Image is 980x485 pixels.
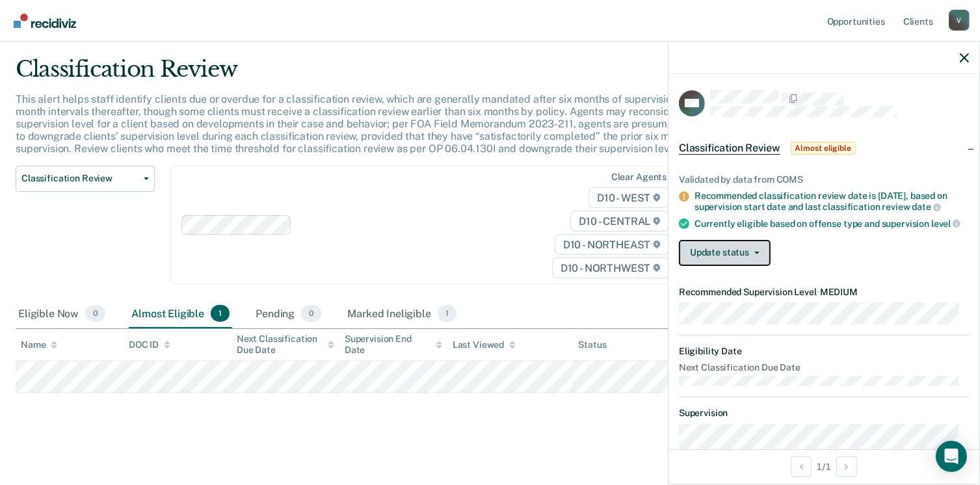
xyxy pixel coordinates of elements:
[453,339,516,350] div: Last Viewed
[611,172,667,183] div: Clear agents
[85,305,105,322] span: 0
[552,257,669,278] span: D10 - NORTHWEST
[237,334,334,356] div: Next Classification Due Date
[589,187,669,208] span: D10 - WEST
[679,287,969,298] dt: Recommended Supervision Level MEDIUM
[679,240,771,266] button: Update status
[345,300,459,328] div: Marked Ineligible
[14,14,76,28] img: Recidiviz
[211,305,230,322] span: 1
[679,346,969,357] dt: Eligibility Date
[679,362,969,373] dt: Next Classification Due Date
[836,456,857,477] button: Next Opportunity
[949,10,970,31] div: V
[16,93,742,155] p: This alert helps staff identify clients due or overdue for a classification review, which are gen...
[345,334,442,356] div: Supervision End Date
[578,339,606,350] div: Status
[669,449,979,484] div: 1 / 1
[301,305,321,322] span: 0
[16,300,108,328] div: Eligible Now
[555,234,669,255] span: D10 - NORTHEAST
[949,10,970,31] button: Profile dropdown button
[129,300,232,328] div: Almost Eligible
[817,287,820,297] span: •
[16,56,750,93] div: Classification Review
[438,305,457,322] span: 1
[669,127,979,169] div: Classification ReviewAlmost eligible
[129,339,170,350] div: DOC ID
[21,339,57,350] div: Name
[679,174,969,185] div: Validated by data from COMS
[791,142,856,155] span: Almost eligible
[679,408,969,419] dt: Supervision
[253,300,324,328] div: Pending
[695,190,969,213] div: Recommended classification review date is [DATE], based on supervision start date and last classi...
[791,456,812,477] button: Previous Opportunity
[679,142,780,155] span: Classification Review
[21,173,139,184] span: Classification Review
[931,218,960,229] span: level
[570,211,669,231] span: D10 - CENTRAL
[936,441,967,472] div: Open Intercom Messenger
[695,218,969,229] div: Currently eligible based on offense type and supervision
